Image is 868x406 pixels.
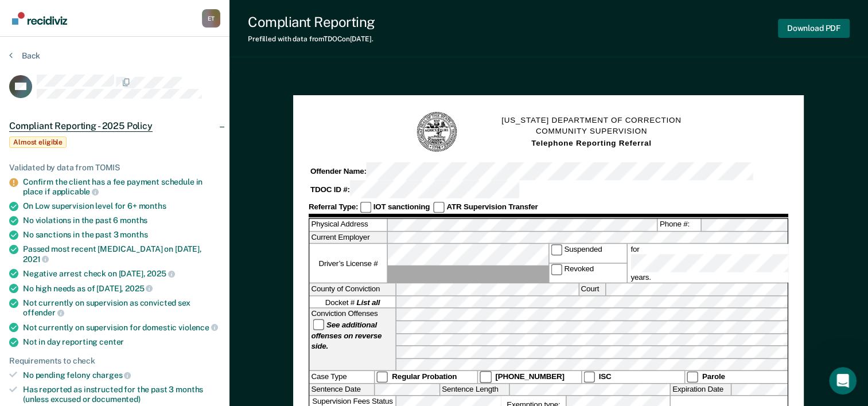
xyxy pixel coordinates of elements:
[23,230,220,240] div: No sanctions in the past 3
[658,219,701,231] label: Phone #:
[325,297,380,307] span: Docket #
[23,268,220,279] div: Negative arrest check on [DATE],
[23,244,220,264] div: Passed most recent [MEDICAL_DATA] on [DATE],
[377,372,388,383] input: Regular Probation
[312,320,382,350] strong: See additional offenses on reverse side.
[549,264,626,283] label: Revoked
[629,244,803,283] label: for years.
[9,356,220,366] div: Requirements to check
[313,319,325,330] input: See additional offenses on reverse side.
[9,163,220,173] div: Validated by data from TOMIS
[23,201,220,211] div: On Low supervision level for 6+
[631,255,801,272] input: for years.
[99,337,124,346] span: center
[23,216,220,225] div: No violations in the past 6
[310,167,367,175] strong: Offender Name:
[12,12,67,25] img: Recidiviz
[92,370,131,380] span: charges
[202,9,220,28] div: E T
[23,177,220,197] div: Confirm the client has a fee payment schedule in place if applicable
[248,14,375,30] div: Compliant Reporting
[360,202,372,213] input: IOT sanctioning
[373,202,430,211] strong: IOT sanctioning
[9,50,40,61] button: Back
[125,284,153,293] span: 2025
[416,111,459,154] img: TN Seal
[531,139,652,147] strong: Telephone Reporting Referral
[687,372,698,383] input: Parole
[120,216,147,225] span: months
[501,115,681,150] h1: [US_STATE] DEPARTMENT OF CORRECTION COMMUNITY SUPERVISION
[23,322,220,333] div: Not currently on supervision for domestic
[310,384,374,395] label: Sentence Date
[23,370,220,380] div: No pending felony
[310,284,396,295] label: County of Conviction
[829,367,857,395] iframe: Intercom live chat
[671,384,731,395] label: Expiration Date
[310,185,350,194] strong: TDOC ID #:
[9,120,153,132] span: Compliant Reporting - 2025 Policy
[309,202,358,211] strong: Referral Type:
[583,372,595,383] input: ISC
[551,264,562,275] input: Revoked
[599,372,612,381] strong: ISC
[433,202,445,213] input: ATR Supervision Transfer
[310,372,374,383] div: Case Type
[23,337,220,347] div: Not in day reporting
[139,201,166,210] span: months
[120,230,147,239] span: months
[357,298,380,306] strong: List all
[178,323,218,332] span: violence
[23,298,220,318] div: Not currently on supervision as convicted sex
[392,372,457,381] strong: Regular Probation
[23,255,49,264] span: 2021
[447,202,538,211] strong: ATR Supervision Transfer
[147,269,174,278] span: 2025
[23,283,220,294] div: No high needs as of [DATE],
[9,136,67,148] span: Almost eligible
[549,244,626,263] label: Suspended
[310,219,387,231] label: Physical Address
[551,244,562,256] input: Suspended
[310,309,396,370] div: Conviction Offenses
[248,35,375,43] div: Prefilled with data from TDOC on [DATE] .
[702,372,725,381] strong: Parole
[496,372,565,381] strong: [PHONE_NUMBER]
[480,372,492,383] input: [PHONE_NUMBER]
[310,244,387,283] label: Driver’s License #
[92,395,140,404] span: documented)
[202,9,220,28] button: Profile dropdown button
[778,19,850,38] button: Download PDF
[579,284,605,295] label: Court
[23,308,64,317] span: offender
[441,384,509,395] label: Sentence Length
[23,385,220,404] div: Has reported as instructed for the past 3 months (unless excused or
[310,232,387,243] label: Current Employer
